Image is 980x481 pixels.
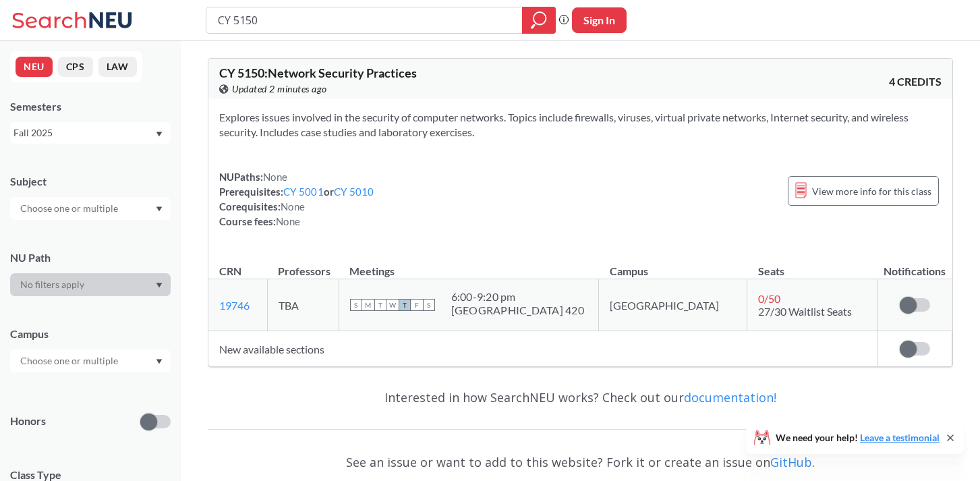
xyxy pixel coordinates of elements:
div: CRN [219,264,241,279]
svg: Dropdown arrow [156,283,163,288]
td: TBA [267,279,339,331]
div: [GEOGRAPHIC_DATA] 420 [451,304,584,317]
div: 6:00 - 9:20 pm [451,290,584,304]
svg: Dropdown arrow [156,206,163,212]
svg: Dropdown arrow [156,359,163,364]
span: None [276,215,300,227]
span: None [263,171,287,183]
span: S [423,299,435,311]
span: 0 / 50 [758,292,780,305]
td: New available sections [208,331,877,367]
div: Dropdown arrow [10,273,171,296]
th: Notifications [877,250,952,279]
a: GitHub [770,454,812,470]
span: Updated 2 minutes ago [232,82,327,96]
td: [GEOGRAPHIC_DATA] [599,279,747,331]
th: Campus [599,250,747,279]
span: None [281,200,305,213]
th: Professors [267,250,339,279]
div: Dropdown arrow [10,197,171,220]
section: Explores issues involved in the security of computer networks. Topics include firewalls, viruses,... [219,110,942,140]
button: LAW [98,57,137,77]
button: NEU [16,57,53,77]
a: 19746 [219,299,250,312]
button: CPS [58,57,93,77]
p: Honors [10,414,46,429]
input: Choose one or multiple [13,200,127,217]
span: S [350,299,362,311]
th: Meetings [339,250,599,279]
input: Choose one or multiple [13,353,127,369]
span: View more info for this class [812,183,931,200]
div: Fall 2025Dropdown arrow [10,122,171,144]
div: Campus [10,327,171,341]
span: CY 5150 : Network Security Practices [219,65,417,80]
th: Seats [747,250,878,279]
a: documentation! [684,389,776,405]
button: Sign In [572,7,627,33]
span: T [399,299,411,311]
div: Interested in how SearchNEU works? Check out our [208,378,953,417]
div: Semesters [10,99,171,114]
svg: magnifying glass [531,11,547,30]
span: We need your help! [776,433,940,443]
span: F [411,299,423,311]
div: Subject [10,174,171,189]
div: magnifying glass [522,7,556,34]
span: T [374,299,386,311]
span: 27/30 Waitlist Seats [758,305,852,318]
input: Class, professor, course number, "phrase" [217,9,513,32]
span: M [362,299,374,311]
a: Leave a testimonial [860,432,940,443]
span: W [386,299,399,311]
div: Dropdown arrow [10,349,171,372]
div: NUPaths: Prerequisites: or Corequisites: Course fees: [219,169,374,229]
div: NU Path [10,250,171,265]
a: CY 5010 [334,186,374,198]
svg: Dropdown arrow [156,132,163,137]
div: Fall 2025 [13,125,154,140]
span: 4 CREDITS [889,74,942,89]
a: CY 5001 [283,186,324,198]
